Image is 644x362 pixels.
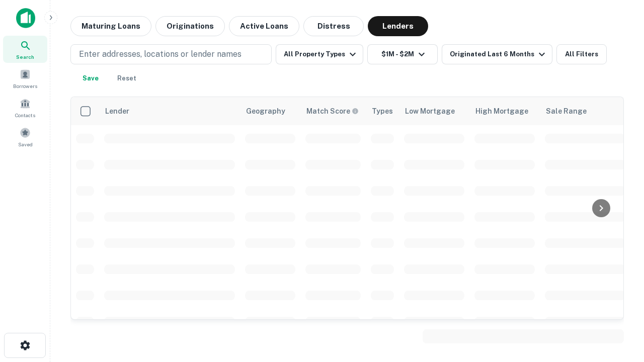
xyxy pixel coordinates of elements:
button: Reset [111,68,143,88]
div: Types [372,105,393,117]
th: Geography [240,97,300,125]
h6: Match Score [306,106,357,117]
div: Originated Last 6 Months [450,48,548,60]
button: Maturing Loans [70,16,151,36]
p: Enter addresses, locations or lender names [79,48,242,60]
a: Saved [3,123,47,150]
div: Geography [246,105,285,117]
a: Contacts [3,94,47,121]
th: High Mortgage [469,97,540,125]
div: High Mortgage [475,105,528,117]
button: Distress [303,16,364,36]
div: Sale Range [546,105,587,117]
button: Originated Last 6 Months [442,44,552,64]
button: $1M - $2M [367,44,438,64]
th: Low Mortgage [399,97,469,125]
img: capitalize-icon.png [16,8,35,28]
button: Save your search to get updates of matches that match your search criteria. [74,68,107,88]
span: Saved [18,140,33,148]
th: Sale Range [540,97,630,125]
button: All Filters [556,44,607,64]
button: Enter addresses, locations or lender names [70,44,272,64]
button: Active Loans [229,16,299,36]
button: All Property Types [276,44,363,64]
div: Lender [105,105,129,117]
div: Low Mortgage [405,105,455,117]
div: Capitalize uses an advanced AI algorithm to match your search with the best lender. The match sco... [306,106,359,117]
button: Lenders [368,16,428,36]
th: Types [366,97,399,125]
span: Contacts [15,111,35,119]
iframe: Chat Widget [594,282,644,330]
th: Lender [99,97,240,125]
a: Search [3,36,47,63]
th: Capitalize uses an advanced AI algorithm to match your search with the best lender. The match sco... [300,97,366,125]
span: Search [16,53,34,61]
button: Originations [155,16,225,36]
a: Borrowers [3,65,47,92]
span: Borrowers [13,82,37,90]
